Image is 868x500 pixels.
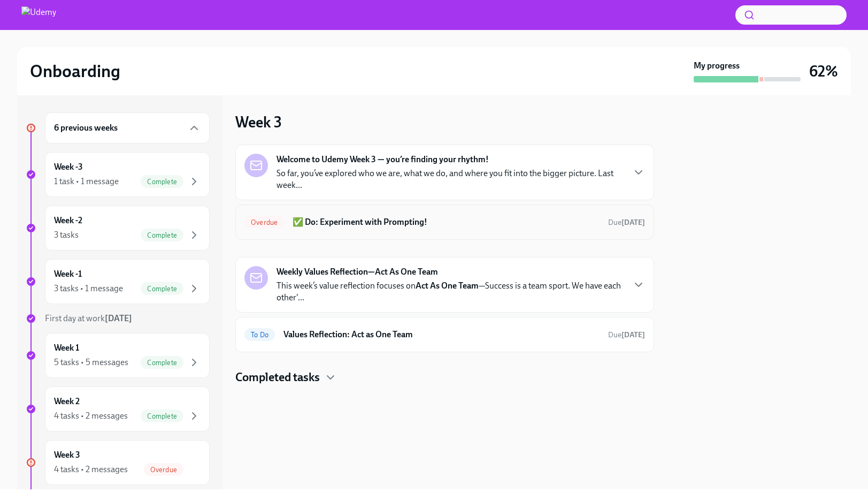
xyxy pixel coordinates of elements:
[235,112,282,132] h3: Week 3
[141,231,183,239] span: Complete
[283,329,600,340] h6: Values Reflection: Act as One Team
[276,154,489,165] strong: Welcome to Udemy Week 3 — you’re finding your rhythm!
[608,217,645,228] span: August 30th, 2025 09:00
[26,313,210,324] a: First day at work[DATE]
[141,285,183,293] span: Complete
[54,161,83,173] h6: Week -3
[105,313,132,323] strong: [DATE]
[54,176,119,187] div: 1 task • 1 message
[416,281,479,291] strong: Act As One Team
[244,326,645,343] a: To DoValues Reflection: Act as One TeamDue[DATE]
[276,266,438,278] strong: Weekly Values Reflection—Act As One Team
[54,449,80,461] h6: Week 3
[54,229,79,241] div: 3 tasks
[26,333,210,378] a: Week 15 tasks • 5 messagesComplete
[608,330,645,340] span: September 2nd, 2025 09:00
[276,280,624,304] p: This week’s value reflection focuses on —Success is a team sport. We have each other'...
[54,357,128,368] div: 5 tasks • 5 messages
[141,359,183,367] span: Complete
[54,268,82,280] h6: Week -1
[54,464,128,475] div: 4 tasks • 2 messages
[235,369,320,385] h4: Completed tasks
[54,215,82,226] h6: Week -2
[26,440,210,485] a: Week 34 tasks • 2 messagesOverdue
[621,218,645,227] strong: [DATE]
[235,369,654,385] div: Completed tasks
[244,218,284,226] span: Overdue
[621,330,645,339] strong: [DATE]
[45,313,132,323] span: First day at work
[54,342,79,354] h6: Week 1
[809,62,838,81] h3: 62%
[54,410,128,422] div: 4 tasks • 2 messages
[244,214,645,231] a: Overdue✅ Do: Experiment with Prompting!Due[DATE]
[26,206,210,251] a: Week -23 tasksComplete
[26,152,210,197] a: Week -31 task • 1 messageComplete
[26,259,210,304] a: Week -13 tasks • 1 messageComplete
[30,60,120,82] h2: Onboarding
[26,387,210,431] a: Week 24 tasks • 2 messagesComplete
[45,112,210,143] div: 6 previous weeks
[244,331,275,339] span: To Do
[54,396,80,407] h6: Week 2
[608,330,645,339] span: Due
[293,216,600,228] h6: ✅ Do: Experiment with Prompting!
[144,466,183,474] span: Overdue
[276,168,624,191] p: So far, you’ve explored who we are, what we do, and where you fit into the bigger picture. Last w...
[694,60,740,72] strong: My progress
[608,218,645,227] span: Due
[54,122,118,134] h6: 6 previous weeks
[141,178,183,186] span: Complete
[54,283,123,294] div: 3 tasks • 1 message
[141,412,183,420] span: Complete
[21,6,56,24] img: Udemy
